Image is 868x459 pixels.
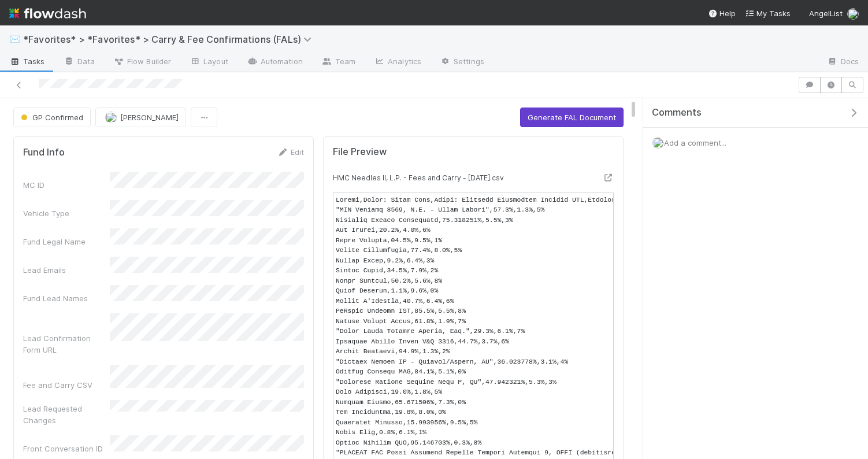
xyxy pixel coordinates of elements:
div: Lead Emails [23,264,110,276]
span: Tasks [9,55,45,67]
span: Flow Builder [113,55,171,67]
span: Comments [652,107,702,119]
img: logo-inverted-e16ddd16eac7371096b0.svg [9,3,86,23]
img: avatar_4aa8e4fd-f2b7-45ba-a6a5-94a913ad1fe4.png [847,8,859,20]
div: Fee and Carry CSV [23,379,110,391]
a: Layout [180,53,238,72]
span: My Tasks [745,9,791,18]
div: MC ID [23,179,110,191]
a: Docs [818,53,868,72]
a: My Tasks [745,8,791,19]
img: avatar_4aa8e4fd-f2b7-45ba-a6a5-94a913ad1fe4.png [652,137,664,149]
span: ✉️ [9,34,21,44]
div: Help [708,8,736,19]
a: Automation [238,53,312,72]
div: Vehicle Type [23,208,110,219]
span: *Favorites* > *Favorites* > Carry & Fee Confirmations (FALs) [23,34,317,45]
div: Lead Requested Changes [23,403,110,426]
h5: Fund Info [23,147,65,158]
div: Front Conversation ID [23,443,110,454]
button: Generate FAL Document [520,108,624,127]
button: [PERSON_NAME] [95,108,186,127]
button: GP Confirmed [13,108,91,127]
a: Data [54,53,104,72]
img: avatar_4aa8e4fd-f2b7-45ba-a6a5-94a913ad1fe4.png [105,112,117,123]
span: [PERSON_NAME] [120,113,179,122]
a: Analytics [365,53,431,72]
span: GP Confirmed [18,113,83,122]
h5: File Preview [333,146,387,158]
span: AngelList [809,9,843,18]
a: Flow Builder [104,53,180,72]
div: Fund Lead Names [23,293,110,304]
span: Add a comment... [664,138,726,147]
a: Team [312,53,365,72]
a: Settings [431,53,494,72]
a: Edit [277,147,304,157]
div: Fund Legal Name [23,236,110,247]
div: Lead Confirmation Form URL [23,332,110,356]
small: HMC Needles II, L.P. - Fees and Carry - [DATE].csv [333,173,504,182]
